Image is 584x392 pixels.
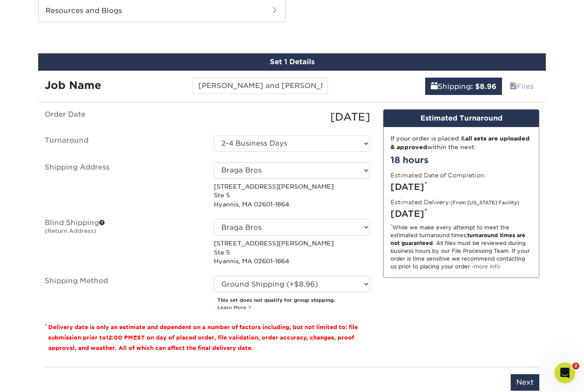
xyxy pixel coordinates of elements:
[474,263,500,270] a: more info
[504,78,539,95] a: Files
[214,182,370,209] p: [STREET_ADDRESS][PERSON_NAME] Ste 5 Hyannis, MA 02601-1864
[48,324,358,351] small: Delivery date is only an estimate and dependent on a number of factors including, but not limited...
[217,304,252,310] a: Learn More >
[214,239,370,265] p: [STREET_ADDRESS][PERSON_NAME] Ste 5 Hyannis, MA 02601-1864
[450,200,519,206] small: (From [US_STATE] Facility)
[106,334,133,341] span: 12:00 PM
[390,198,519,206] label: Estimated Delivery:
[38,162,207,209] label: Shipping Address
[431,82,438,91] span: shipping
[390,224,532,271] div: While we make every attempt to meet the estimated turnaround times; . All files must be reviewed ...
[390,154,532,167] div: 18 hours
[572,363,579,369] span: 2
[217,297,370,311] p: This set does not qualify for group shipping.
[38,109,207,125] label: Order Date
[390,134,532,152] div: If your order is placed & within the next:
[390,180,532,193] div: [DATE]
[390,232,525,246] strong: turnaround times are not guaranteed
[510,82,517,91] span: files
[193,78,328,94] input: Enter a job name
[511,374,539,391] input: Next
[38,135,207,152] label: Turnaround
[554,363,575,383] iframe: Intercom live chat
[38,53,546,71] div: Set 1 Details
[471,82,496,91] b: : $8.96
[38,219,207,265] label: Blind Shipping
[390,207,532,220] div: [DATE]
[45,79,101,91] strong: Job Name
[425,78,502,95] a: Shipping: $8.96
[45,228,96,234] small: (Return Address)
[38,276,207,311] label: Shipping Method
[207,109,377,125] div: [DATE]
[384,110,539,127] div: Estimated Turnaround
[390,171,486,180] label: Estimated Date of Completion:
